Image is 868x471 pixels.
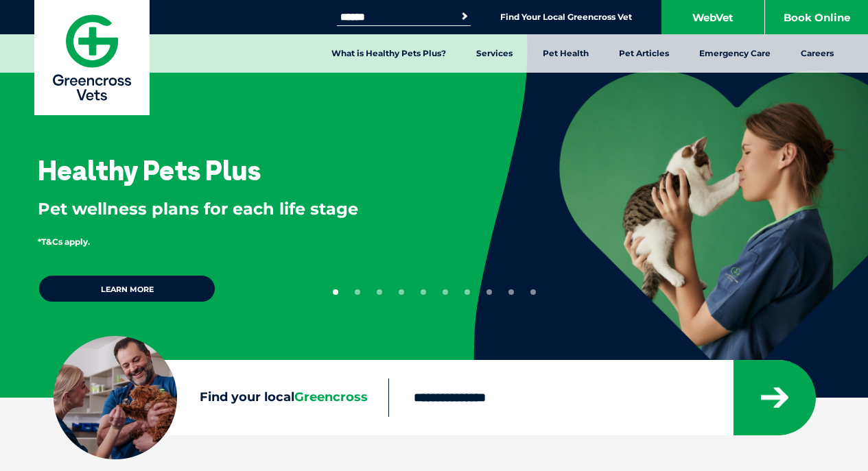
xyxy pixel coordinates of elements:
[377,289,382,295] button: 3 of 10
[421,289,426,295] button: 5 of 10
[54,387,388,408] label: Find your local
[508,289,514,295] button: 9 of 10
[458,10,471,23] button: Search
[461,34,528,73] a: Services
[486,289,492,295] button: 8 of 10
[604,34,684,73] a: Pet Articles
[465,289,470,295] button: 7 of 10
[500,12,632,23] a: Find Your Local Greencross Vet
[294,389,368,404] span: Greencross
[786,34,849,73] a: Careers
[530,289,536,295] button: 10 of 10
[38,197,429,221] p: Pet wellness plans for each life stage
[38,274,216,303] a: Learn more
[528,34,604,73] a: Pet Health
[38,237,90,247] span: *T&Cs apply.
[399,289,404,295] button: 4 of 10
[684,34,786,73] a: Emergency Care
[38,156,261,184] h3: Healthy Pets Plus
[443,289,448,295] button: 6 of 10
[355,289,360,295] button: 2 of 10
[316,34,461,73] a: What is Healthy Pets Plus?
[333,289,338,295] button: 1 of 10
